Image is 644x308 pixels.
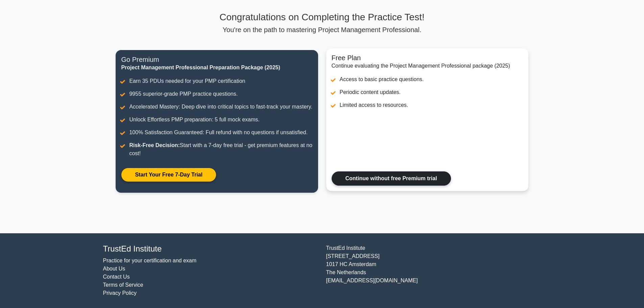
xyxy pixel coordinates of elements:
p: You're on the path to mastering Project Management Professional. [116,26,528,34]
div: TrustEd Institute [STREET_ADDRESS] 1017 HC Amsterdam The Netherlands [EMAIL_ADDRESS][DOMAIN_NAME] [322,244,545,297]
a: About Us [103,266,125,271]
a: Terms of Service [103,282,143,288]
a: Contact Us [103,274,130,280]
a: Start Your Free 7-Day Trial [121,168,216,182]
a: Continue without free Premium trial [332,171,451,186]
h3: Congratulations on Completing the Practice Test! [116,11,528,23]
a: Practice for your certification and exam [103,258,197,263]
a: Privacy Policy [103,290,137,296]
h4: TrustEd Institute [103,244,318,254]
